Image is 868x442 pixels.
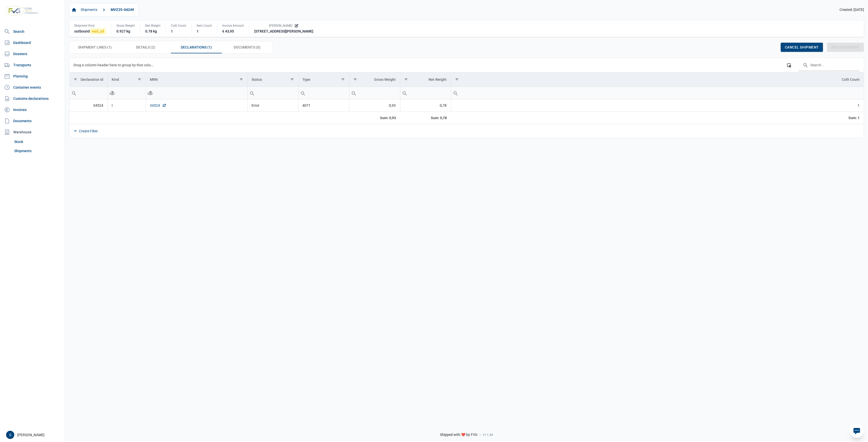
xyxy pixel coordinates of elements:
td: 1 [451,99,864,112]
span: Show filter options for column 'Colli Count' [455,77,459,81]
div: Search box [400,87,409,99]
a: Dashboard [2,38,63,48]
div: € 43,95 [222,29,244,34]
span: Show filter options for column 'Net Weight' [404,77,408,81]
div: Colli Count [171,24,186,28]
td: Filter cell [451,87,864,99]
span: Show filter options for column 'Kind' [138,77,142,81]
td: Filter cell [349,87,400,99]
div: Gross Weight [374,77,396,82]
td: I [108,99,146,112]
td: 0,93 [349,99,400,112]
div: 1 [171,29,186,34]
div: Search box [349,87,359,99]
a: Invoices [2,105,63,115]
a: Stock [12,137,63,146]
input: Filter cell [69,87,108,99]
td: Filter cell [247,87,298,99]
td: Filter cell [108,87,146,99]
td: Filter cell [69,87,108,99]
div: Data grid with 1 rows and 8 columns [69,58,864,138]
input: Filter cell [248,87,298,99]
div: MRN [150,77,158,82]
td: Error [247,99,298,112]
span: Details (2) [136,44,155,50]
a: Shipments [12,146,63,155]
div: Type [303,77,311,82]
span: Show filter options for column 'Gross Weight' [354,77,357,81]
a: Transports [2,60,63,70]
a: 34524 [150,103,166,108]
div: Search box [299,87,308,99]
td: Column Kind [108,72,146,87]
input: Filter cell [349,87,400,99]
span: wait_cd [90,28,106,34]
a: Search [2,26,63,37]
span: Show filter options for column 'MRN' [240,77,243,81]
img: FVG - Global freight forwarding [4,4,40,18]
input: Filter cell [108,87,146,99]
a: Dossiers [2,49,63,59]
td: 34524 [69,99,108,112]
div: Search box [248,87,257,99]
div: 0.927 kg [116,29,135,34]
a: Documents [2,116,63,126]
span: Cancel shipment [785,45,819,49]
span: - [480,433,481,437]
input: Filter cell [400,87,451,99]
span: Show filter options for column 'Type' [341,77,345,81]
span: Shipped with ❤️ by FVG [440,433,478,437]
div: Search box [108,87,117,99]
div: Data grid toolbar [73,58,860,72]
a: Planning [2,71,63,81]
td: Column Status [247,72,298,87]
div: outbound [74,29,106,34]
div: Search box [451,87,460,99]
td: Filter cell [298,87,349,99]
a: MVZ25-04249 [109,6,136,14]
span: Declarations (1) [181,44,212,50]
div: Create Filter [79,129,98,133]
input: Search in the data grid [799,59,860,71]
div: Invoice Amount [222,24,244,28]
span: v1.1.34 [483,433,493,437]
div: Search box [146,87,155,99]
td: Filter cell [146,87,247,99]
div: 0.78 kg [145,29,160,34]
div: Declaration Id [81,77,104,82]
a: Shipments [79,6,99,14]
div: Colli Count Sum: 1 [455,115,860,120]
span: Show filter options for column 'Declaration Id' [73,77,77,81]
div: Net Weight [145,24,160,28]
span: Documents (0) [234,44,260,50]
a: Container events [2,82,63,92]
input: Filter cell [146,87,247,99]
td: Column Gross Weight [349,72,400,87]
td: 0,78 [400,99,451,112]
a: Customs declarations [2,93,63,104]
td: Column Declaration Id [69,72,108,87]
div: Drag a column header here to group by that column [73,61,155,69]
div: [PERSON_NAME] [6,431,62,439]
input: Filter cell [299,87,349,99]
span: Show filter options for column 'Status' [290,77,294,81]
button: S [6,431,14,439]
span: Shipment Lines (1) [78,44,112,50]
div: [STREET_ADDRESS][PERSON_NAME] [254,29,313,34]
td: Column Colli Count [451,72,864,87]
div: Cancel shipment [781,43,823,52]
div: Status [252,77,262,82]
div: Warehouse [2,127,63,137]
div: Gross Weight [116,24,135,28]
td: Filter cell [400,87,451,99]
div: 1 [197,29,212,34]
div: Net Weight [429,77,447,82]
td: Column Type [298,72,349,87]
td: 4071 [298,99,349,112]
input: Filter cell [451,87,864,99]
div: Shipment Kind [74,24,106,28]
div: Search box [69,87,79,99]
div: Gross Weight Sum: 0,93 [353,115,396,120]
div: Column Chooser [784,60,793,70]
span: [PERSON_NAME] [269,24,292,28]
